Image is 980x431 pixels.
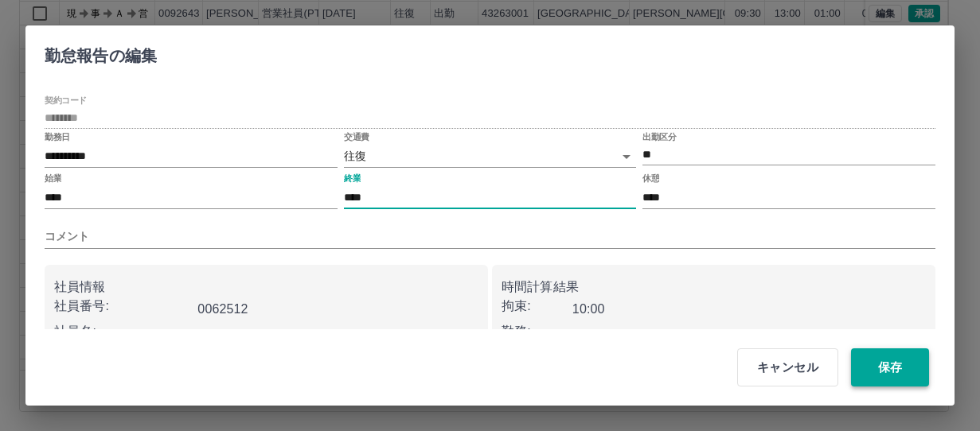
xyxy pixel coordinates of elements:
h2: 勤怠報告の編集 [25,25,176,80]
label: 終業 [344,173,361,184]
b: 09:00 [572,328,605,341]
label: 交通費 [344,131,369,143]
p: 勤務: [502,322,572,341]
button: 保存 [851,348,929,386]
p: 時間計算結果 [502,278,926,297]
label: 出勤区分 [642,131,676,143]
div: 往復 [344,145,637,168]
label: 契約コード [45,95,87,107]
button: キャンセル [737,348,838,386]
b: 10:00 [572,302,605,316]
p: 拘束: [502,297,572,316]
label: 始業 [45,173,61,184]
p: 社員番号: [54,297,191,316]
p: 社員情報 [54,278,478,297]
label: 勤務日 [45,131,70,143]
b: [PERSON_NAME] [197,328,304,341]
p: 社員名: [54,322,191,341]
b: 0062512 [197,302,248,316]
label: 休憩 [642,173,659,184]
